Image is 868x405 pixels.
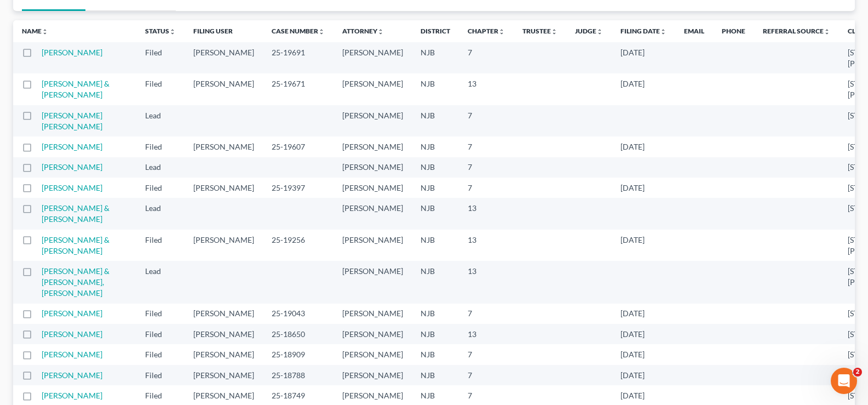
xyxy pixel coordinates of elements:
[263,178,334,198] td: 25-19397
[42,142,102,151] a: [PERSON_NAME]
[612,42,675,73] td: [DATE]
[853,368,862,377] span: 2
[185,324,263,344] td: [PERSON_NAME]
[763,27,830,35] a: Referral Sourceunfold_more
[459,42,514,73] td: 7
[459,324,514,344] td: 13
[334,344,412,364] td: [PERSON_NAME]
[551,28,557,35] i: unfold_more
[334,198,412,229] td: [PERSON_NAME]
[412,304,459,324] td: NJB
[136,304,185,324] td: Filed
[185,178,263,198] td: [PERSON_NAME]
[612,365,675,385] td: [DATE]
[136,157,185,178] td: Lead
[22,27,48,35] a: Nameunfold_more
[412,157,459,178] td: NJB
[136,42,185,73] td: Filed
[263,42,334,73] td: 25-19691
[42,350,102,359] a: [PERSON_NAME]
[334,230,412,261] td: [PERSON_NAME]
[459,365,514,385] td: 7
[136,365,185,385] td: Filed
[612,344,675,364] td: [DATE]
[612,304,675,324] td: [DATE]
[412,105,459,136] td: NJB
[468,27,505,35] a: Chapterunfold_more
[136,324,185,344] td: Filed
[612,324,675,344] td: [DATE]
[42,309,102,318] a: [PERSON_NAME]
[620,27,666,35] a: Filing Dateunfold_more
[459,304,514,324] td: 7
[185,73,263,105] td: [PERSON_NAME]
[334,261,412,303] td: [PERSON_NAME]
[459,105,514,136] td: 7
[136,136,185,157] td: Filed
[342,27,384,35] a: Attorneyunfold_more
[612,136,675,157] td: [DATE]
[459,261,514,303] td: 13
[334,365,412,385] td: [PERSON_NAME]
[272,27,325,35] a: Case Numberunfold_more
[145,27,176,35] a: Statusunfold_more
[263,344,334,364] td: 25-18909
[263,365,334,385] td: 25-18788
[612,178,675,198] td: [DATE]
[136,261,185,303] td: Lead
[185,344,263,364] td: [PERSON_NAME]
[136,73,185,105] td: Filed
[263,324,334,344] td: 25-18650
[459,230,514,261] td: 13
[334,105,412,136] td: [PERSON_NAME]
[334,178,412,198] td: [PERSON_NAME]
[42,235,110,255] a: [PERSON_NAME] & [PERSON_NAME]
[42,391,102,400] a: [PERSON_NAME]
[42,79,110,99] a: [PERSON_NAME] & [PERSON_NAME]
[42,266,110,298] a: [PERSON_NAME] & [PERSON_NAME], [PERSON_NAME]
[42,370,102,380] a: [PERSON_NAME]
[459,178,514,198] td: 7
[136,344,185,364] td: Filed
[169,28,176,35] i: unfold_more
[42,48,102,57] a: [PERSON_NAME]
[412,344,459,364] td: NJB
[42,183,102,192] a: [PERSON_NAME]
[42,329,102,339] a: [PERSON_NAME]
[675,20,713,42] th: Email
[42,203,110,224] a: [PERSON_NAME] & [PERSON_NAME]
[263,230,334,261] td: 25-19256
[575,27,603,35] a: Judgeunfold_more
[412,324,459,344] td: NJB
[185,230,263,261] td: [PERSON_NAME]
[596,28,603,35] i: unfold_more
[136,230,185,261] td: Filed
[185,20,263,42] th: Filing User
[412,20,459,42] th: District
[459,198,514,229] td: 13
[660,28,666,35] i: unfold_more
[412,198,459,229] td: NJB
[459,136,514,157] td: 7
[136,198,185,229] td: Lead
[42,162,102,172] a: [PERSON_NAME]
[412,73,459,105] td: NJB
[377,28,384,35] i: unfold_more
[412,178,459,198] td: NJB
[412,230,459,261] td: NJB
[831,368,857,394] iframe: Intercom live chat
[612,73,675,105] td: [DATE]
[334,304,412,324] td: [PERSON_NAME]
[522,27,557,35] a: Trusteeunfold_more
[334,73,412,105] td: [PERSON_NAME]
[713,20,754,42] th: Phone
[412,261,459,303] td: NJB
[459,73,514,105] td: 13
[185,304,263,324] td: [PERSON_NAME]
[459,157,514,178] td: 7
[136,178,185,198] td: Filed
[334,157,412,178] td: [PERSON_NAME]
[334,324,412,344] td: [PERSON_NAME]
[412,42,459,73] td: NJB
[412,365,459,385] td: NJB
